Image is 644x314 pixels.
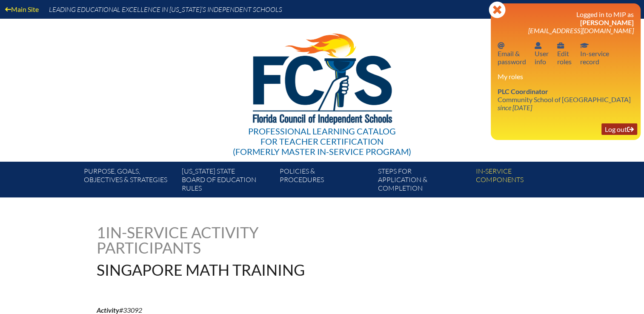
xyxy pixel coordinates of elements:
[494,86,634,113] a: PLC Coordinator Community School of [GEOGRAPHIC_DATA] since [DATE]
[494,40,530,67] a: Email passwordEmail &password
[554,40,575,67] a: User infoEditroles
[97,223,106,242] span: 1
[498,72,634,80] h3: My roles
[580,18,634,26] span: [PERSON_NAME]
[97,306,119,314] b: Activity
[260,136,384,146] span: for Teacher Certification
[489,1,506,18] svg: Close
[375,165,472,197] a: Steps forapplication & completion
[498,87,548,95] span: PLC Coordinator
[577,40,613,67] a: In-service recordIn-servicerecord
[80,165,178,197] a: Purpose, goals,objectives & strategies
[472,165,570,197] a: In-servicecomponents
[498,42,504,49] svg: Email password
[601,123,637,135] a: Log outLog out
[97,262,376,277] h1: Singapore Math Training
[531,40,552,67] a: User infoUserinfo
[2,3,42,15] a: Main Site
[580,42,589,49] svg: In-service record
[234,19,410,135] img: FCISlogo221.eps
[233,126,411,157] div: Professional Learning Catalog (formerly Master In-service Program)
[498,103,532,111] i: since [DATE]
[97,225,268,255] h1: In-service Activity Participants
[528,26,634,34] span: [EMAIL_ADDRESS][DOMAIN_NAME]
[498,10,634,34] h3: Logged in to MIP as
[229,17,415,158] a: Professional Learning Catalog for Teacher Certification(formerly Master In-service Program)
[535,42,541,49] svg: User info
[627,126,634,133] svg: Log out
[557,42,564,49] svg: User info
[178,165,276,197] a: [US_STATE] StateBoard of Education rules
[276,165,374,197] a: Policies &Procedures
